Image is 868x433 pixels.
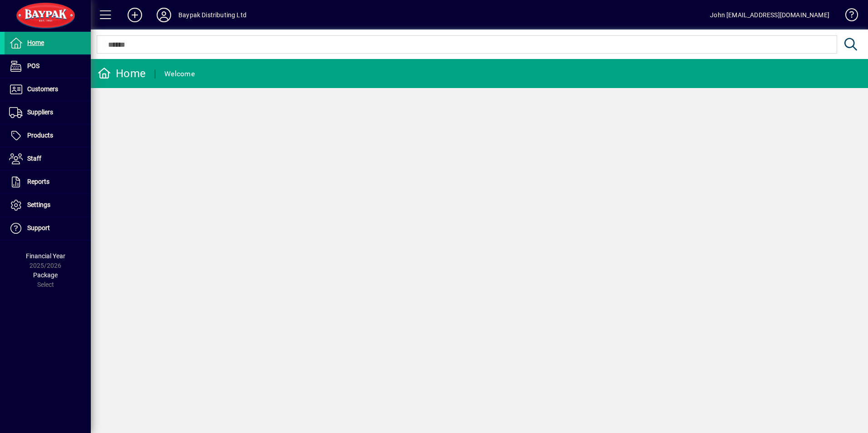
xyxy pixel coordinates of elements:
[27,39,44,46] span: Home
[27,132,53,139] span: Products
[26,252,65,260] span: Financial Year
[27,178,49,185] span: Reports
[5,124,91,147] a: Products
[5,101,91,124] a: Suppliers
[149,7,178,23] button: Profile
[178,8,247,22] div: Baypak Distributing Ltd
[5,194,91,216] a: Settings
[164,67,195,81] div: Welcome
[838,2,857,31] a: Knowledge Base
[33,271,58,279] span: Package
[5,217,91,240] a: Support
[27,62,39,69] span: POS
[27,108,53,116] span: Suppliers
[120,7,149,23] button: Add
[27,224,50,231] span: Support
[27,85,58,93] span: Customers
[710,8,829,22] div: John [EMAIL_ADDRESS][DOMAIN_NAME]
[27,201,50,208] span: Settings
[5,55,91,78] a: POS
[98,66,146,81] div: Home
[5,78,91,101] a: Customers
[5,171,91,193] a: Reports
[27,155,41,162] span: Staff
[5,148,91,170] a: Staff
